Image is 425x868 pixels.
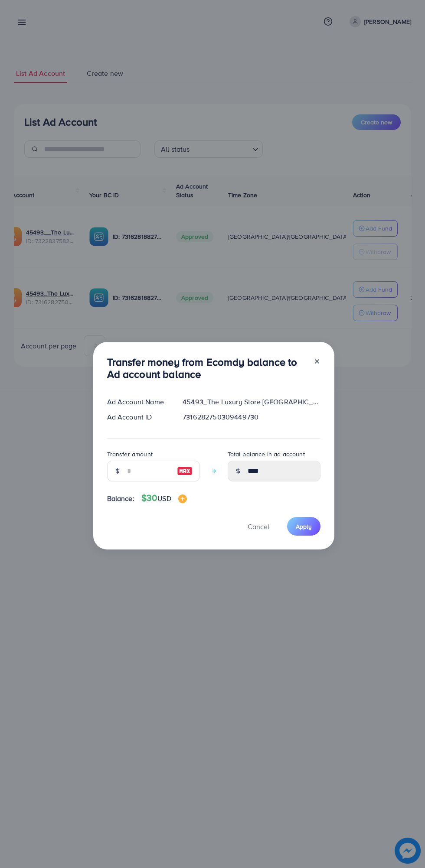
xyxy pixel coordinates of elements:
div: Ad Account Name [100,397,176,407]
span: Apply [296,522,312,531]
span: Balance: [107,494,134,504]
img: image [178,494,187,503]
div: 45493_The Luxury Store [GEOGRAPHIC_DATA] [176,397,327,407]
button: Cancel [237,517,280,536]
span: Cancel [248,522,269,531]
div: Ad Account ID [100,412,176,422]
button: Apply [287,517,320,536]
label: Total balance in ad account [228,450,305,458]
span: USD [157,494,171,503]
div: 7316282750309449730 [176,412,327,422]
label: Transfer amount [107,450,153,458]
h3: Transfer money from Ecomdy balance to Ad account balance [107,356,307,381]
h4: $30 [141,493,187,504]
img: image [177,466,193,476]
